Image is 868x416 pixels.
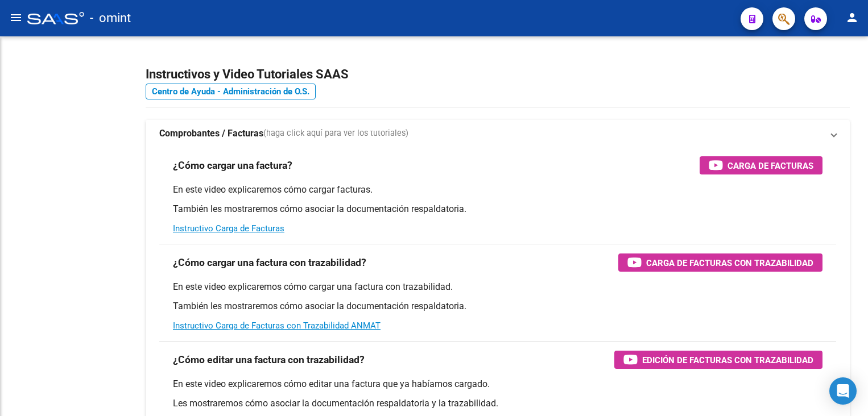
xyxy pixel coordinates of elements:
[173,223,284,234] a: Instructivo Carga de Facturas
[173,300,822,313] p: También les mostraremos cómo asociar la documentación respaldatoria.
[173,321,381,331] a: Instructivo Carga de Facturas con Trazabilidad ANMAT
[618,253,822,272] button: Carga de Facturas con Trazabilidad
[173,203,822,215] p: También les mostraremos cómo asociar la documentación respaldatoria.
[173,397,822,410] p: Les mostraremos cómo asociar la documentación respaldatoria y la trazabilidad.
[146,84,316,99] a: Centro de Ayuda - Administración de O.S.
[829,377,857,405] div: Open Intercom Messenger
[642,353,813,367] span: Edición de Facturas con Trazabilidad
[646,256,813,270] span: Carga de Facturas con Trazabilidad
[173,184,822,196] p: En este video explicaremos cómo cargar facturas.
[173,255,366,271] h3: ¿Cómo cargar una factura con trazabilidad?
[728,159,813,173] span: Carga de Facturas
[146,120,850,147] mat-expansion-panel-header: Comprobantes / Facturas(haga click aquí para ver los tutoriales)
[173,157,292,173] h3: ¿Cómo cargar una factura?
[173,281,822,293] p: En este video explicaremos cómo cargar una factura con trazabilidad.
[700,156,822,174] button: Carga de Facturas
[146,64,850,85] h2: Instructivos y Video Tutoriales SAAS
[90,6,131,31] span: - omint
[845,11,859,24] mat-icon: person
[614,351,822,369] button: Edición de Facturas con Trazabilidad
[173,352,365,368] h3: ¿Cómo editar una factura con trazabilidad?
[263,127,408,140] span: (haga click aquí para ver los tutoriales)
[9,11,23,24] mat-icon: menu
[159,127,263,140] strong: Comprobantes / Facturas
[173,378,822,390] p: En este video explicaremos cómo editar una factura que ya habíamos cargado.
